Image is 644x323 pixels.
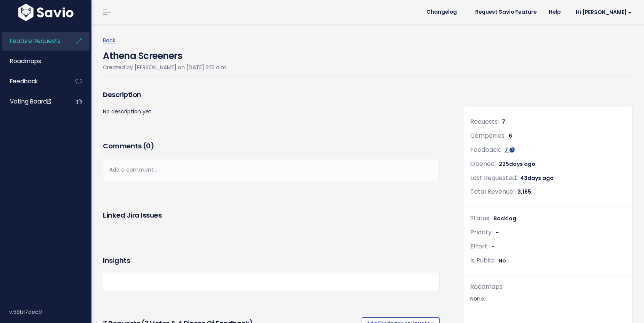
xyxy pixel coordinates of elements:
[470,242,489,251] span: Effort:
[470,159,496,168] span: Opened:
[2,93,63,110] a: Voting Board
[498,257,506,264] span: No
[470,256,495,265] span: Is Public:
[10,57,41,65] span: Roadmaps
[470,214,490,223] span: Status:
[576,10,632,15] span: Hi [PERSON_NAME]
[10,77,38,85] span: Feedback
[509,160,535,168] span: days ago
[103,107,440,116] p: No description yet.
[470,117,499,126] span: Requests:
[496,229,499,236] span: -
[567,6,638,18] a: Hi [PERSON_NAME]
[103,37,115,44] a: Back
[543,6,567,18] a: Help
[470,173,517,182] span: Last Requested:
[103,64,227,71] span: Created by [PERSON_NAME] on [DATE] 2:15 a.m.
[10,37,61,45] span: Feature Requests
[103,255,130,266] h3: Insights
[470,294,626,304] div: None.
[10,97,51,105] span: Voting Board
[469,6,543,18] a: Request Savio Feature
[103,89,440,100] h3: Description
[16,4,75,21] img: logo-white.9d6f32f41409.svg
[103,141,440,151] h3: Comments ( )
[505,146,515,154] a: 7
[470,131,506,140] span: Companies:
[2,73,63,90] a: Feedback
[470,228,493,237] span: Priority:
[2,32,63,50] a: Feature Requests
[103,210,162,221] h3: Linked Jira issues
[492,243,495,250] span: -
[470,282,626,293] div: Roadmaps
[517,188,531,196] span: 3,165
[426,10,457,15] span: Changelog
[520,174,554,182] span: 43
[509,132,512,140] span: 6
[103,159,440,181] div: Add a comment...
[470,187,514,196] span: Total Revenue:
[505,146,508,154] span: 7
[470,145,501,154] span: Feedback:
[2,53,63,70] a: Roadmaps
[499,160,535,168] span: 225
[146,141,151,151] span: 0
[502,118,505,126] span: 7
[9,302,91,322] div: v.58b17dec9
[103,45,227,63] h4: Athena Screeners
[527,174,554,182] span: days ago
[493,215,516,222] span: Backlog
